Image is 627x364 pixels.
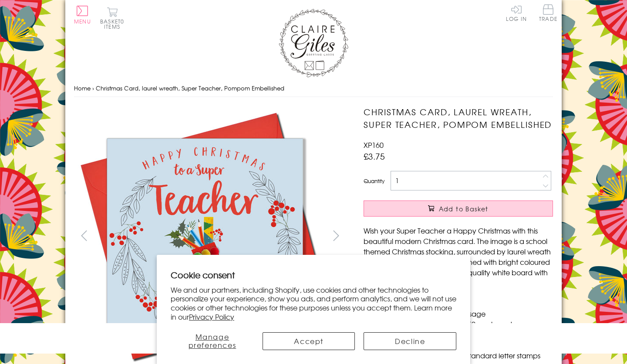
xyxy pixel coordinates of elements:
[364,150,385,162] span: £3.75
[74,80,553,97] nav: breadcrumbs
[74,226,94,245] button: prev
[171,332,254,350] button: Manage preferences
[171,269,456,281] h2: Cookie consent
[539,4,557,21] span: Trade
[364,106,553,131] h1: Christmas Card, laurel wreath, Super Teacher, Pompom Embellished
[104,17,124,30] span: 0 items
[327,226,346,245] button: next
[439,204,489,213] span: Add to Basket
[96,84,284,92] span: Christmas Card, laurel wreath, Super Teacher, Pompom Embellished
[364,140,384,150] span: XP160
[74,6,91,24] button: Menu
[279,9,348,77] img: Claire Giles Greetings Cards
[364,225,553,288] p: Wish your Super Teacher a Happy Christmas with this beautiful modern Christmas card. The image is...
[506,4,527,21] a: Log In
[189,331,236,350] span: Manage preferences
[171,285,456,321] p: We and our partners, including Shopify, use cookies and other technologies to personalize your ex...
[74,17,91,25] span: Menu
[263,332,355,350] button: Accept
[364,177,384,185] label: Quantity
[539,4,557,23] a: Trade
[364,200,553,217] button: Add to Basket
[189,311,234,322] a: Privacy Policy
[74,84,91,92] a: Home
[100,7,124,29] button: Basket0 items
[92,84,94,92] span: ›
[364,332,456,350] button: Decline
